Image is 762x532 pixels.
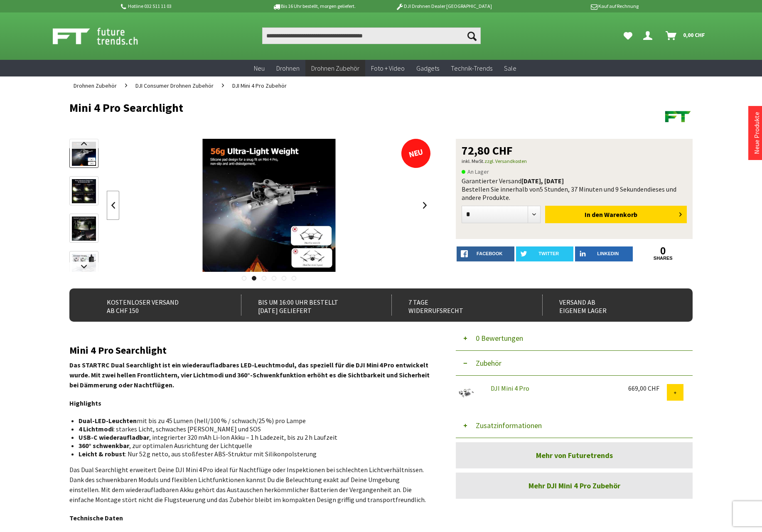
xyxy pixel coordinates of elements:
[74,82,117,89] span: Drohnen Zubehör
[634,256,692,261] a: shares
[462,145,513,156] span: 72,80 CHF
[462,167,489,177] span: An Lager
[79,433,149,441] strong: USB-C wiederaufladbar
[604,210,637,219] span: Warenkorb
[241,295,374,315] div: Bis um 16:00 Uhr bestellt [DATE] geliefert
[79,416,424,425] li: mit bis zu 45 Lumen (hell/100 % / schwach/25 %) pro Lampe
[69,345,431,356] h2: Mini 4 Pro Searchlight
[305,60,365,77] a: Drohnen Zubehör
[585,210,603,219] span: In den
[79,433,424,441] li: , integrierter 320 mAh Li-Ion Akku – 1 h Ladezeit, bis zu 2 h Laufzeit
[410,60,445,77] a: Gadgets
[540,185,647,193] span: 5 Stunden, 37 Minuten und 9 Sekunden
[456,413,693,438] button: Zusatzinformationen
[445,60,498,77] a: Technik-Trends
[135,82,214,89] span: DJI Consumer Drohnen Zubehör
[69,361,430,389] strong: Das STARTRC Dual Searchlight ist ein wiederaufladbares LED-Leuchtmodul, das speziell für die DJI ...
[456,326,693,351] button: 0 Bewertungen
[462,177,687,202] div: Garantierter Versand Bestellen Sie innerhalb von dieses und andere Produkte.
[232,82,287,89] span: DJI Mini 4 Pro Zubehör
[79,441,424,450] li: , zur optimalen Ausrichtung der Lichtquelle
[619,27,637,44] a: Meine Favoriten
[456,473,693,499] a: Mehr DJI Mini 4 Pro Zubehör
[254,64,265,72] span: Neu
[640,27,659,44] a: Dein Konto
[456,442,693,468] a: Mehr von Futuretrends
[662,27,709,44] a: Warenkorb
[69,514,123,522] strong: Technische Daten
[575,246,633,261] a: LinkedIn
[79,450,125,458] strong: Leicht & robust
[545,206,687,223] button: In den Warenkorb
[451,64,492,72] span: Technik-Trends
[509,1,638,11] p: Kauf auf Rechnung
[69,399,101,407] strong: Highlights
[365,60,410,77] a: Foto + Video
[371,64,405,72] span: Foto + Video
[248,60,270,77] a: Neu
[462,156,687,166] p: inkl. MwSt.
[752,112,761,154] a: Neue Produkte
[484,158,527,164] a: zzgl. Versandkosten
[457,246,514,261] a: facebook
[79,416,137,425] strong: Dual-LED-Leuchten
[634,246,692,256] a: 0
[538,251,559,256] span: twitter
[270,60,305,77] a: Drohnen
[79,450,424,458] li: : Nur 52 g netto, aus stoßfester ABS-Struktur mit Silikonpolsterung
[69,101,568,114] h1: Mini 4 Pro Searchlight
[379,1,509,11] p: DJI Drohnen Dealer [GEOGRAPHIC_DATA]
[79,425,424,433] li: : starkes Licht, schwaches [PERSON_NAME] und SOS
[69,465,431,505] p: Das Dual Searchlight erweitert Deine DJI Mini 4 Pro ideal für Nachtflüge oder Inspektionen bei sc...
[79,441,129,450] strong: 360° schwenkbar
[311,64,359,72] span: Drohnen Zubehör
[463,27,481,44] button: Suchen
[119,1,249,11] p: Hotline 032 511 11 03
[597,251,619,256] span: LinkedIn
[79,425,113,433] strong: 4 Lichtmodi
[90,295,223,315] div: Kostenloser Versand ab CHF 150
[542,295,675,315] div: Versand ab eigenem Lager
[516,246,574,261] a: twitter
[664,101,693,131] img: Futuretrends
[391,295,524,315] div: 7 Tage Widerrufsrecht
[498,60,522,77] a: Sale
[521,177,564,185] b: [DATE], [DATE]
[477,251,502,256] span: facebook
[131,76,218,95] a: DJI Consumer Drohnen Zubehör
[69,76,121,95] a: Drohnen Zubehör
[262,27,481,44] input: Produkt, Marke, Kategorie, EAN, Artikelnummer…
[456,384,477,401] img: DJI Mini 4 Pro
[249,1,379,11] p: Bis 16 Uhr bestellt, morgen geliefert.
[53,26,156,47] img: Shop Futuretrends - zur Startseite wechseln
[416,64,439,72] span: Gadgets
[628,384,667,392] div: 669,00 CHF
[228,76,291,95] a: DJI Mini 4 Pro Zubehör
[683,28,705,42] span: 0,00 CHF
[504,64,516,72] span: Sale
[456,351,693,376] button: Zubehör
[276,64,300,72] span: Drohnen
[491,384,529,392] a: DJI Mini 4 Pro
